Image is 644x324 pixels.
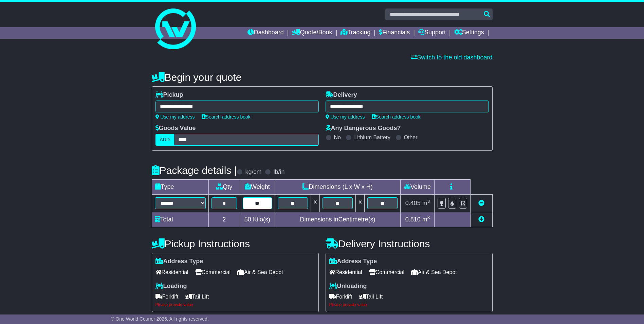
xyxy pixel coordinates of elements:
[454,27,484,39] a: Settings
[411,267,457,277] span: Air & Sea Depot
[152,180,208,195] td: Type
[111,316,209,322] span: © One World Courier 2025. All rights reserved.
[341,27,370,39] a: Tracking
[422,200,430,206] span: m
[152,238,319,249] h4: Pickup Instructions
[405,200,421,206] span: 0.405
[155,114,195,120] a: Use my address
[155,91,183,99] label: Pickup
[208,180,240,195] td: Qty
[185,291,209,302] span: Tail Lift
[244,216,251,223] span: 50
[329,258,377,265] label: Address Type
[155,291,179,302] span: Forklift
[404,134,418,141] label: Other
[202,114,251,120] a: Search address book
[311,195,319,212] td: x
[155,134,174,146] label: AUD
[369,267,404,277] span: Commercial
[152,165,237,176] h4: Package details |
[155,267,188,277] span: Residential
[237,267,283,277] span: Air & Sea Depot
[329,283,367,290] label: Unloading
[329,302,489,307] div: Please provide value
[155,302,315,307] div: Please provide value
[329,291,352,302] span: Forklift
[326,114,365,120] a: Use my address
[478,216,484,223] a: Add new item
[152,212,208,227] td: Total
[354,134,390,141] label: Lithium Battery
[427,215,430,220] sup: 3
[275,212,401,227] td: Dimensions in Centimetre(s)
[240,212,275,227] td: Kilo(s)
[372,114,421,120] a: Search address book
[405,216,421,223] span: 0.810
[334,134,341,141] label: No
[245,168,261,176] label: kg/cm
[379,27,410,39] a: Financials
[273,168,284,176] label: lb/in
[427,199,430,204] sup: 3
[155,258,203,265] label: Address Type
[155,125,196,132] label: Goods Value
[356,195,365,212] td: x
[208,212,240,227] td: 2
[326,125,401,132] label: Any Dangerous Goods?
[275,180,401,195] td: Dimensions (L x W x H)
[155,283,187,290] label: Loading
[240,180,275,195] td: Weight
[401,180,435,195] td: Volume
[422,216,430,223] span: m
[195,267,231,277] span: Commercial
[478,200,484,206] a: Remove this item
[247,27,284,39] a: Dashboard
[152,72,493,83] h4: Begin your quote
[326,238,493,249] h4: Delivery Instructions
[326,91,357,99] label: Delivery
[418,27,446,39] a: Support
[292,27,332,39] a: Quote/Book
[411,54,492,61] a: Switch to the old dashboard
[329,267,362,277] span: Residential
[359,291,383,302] span: Tail Lift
